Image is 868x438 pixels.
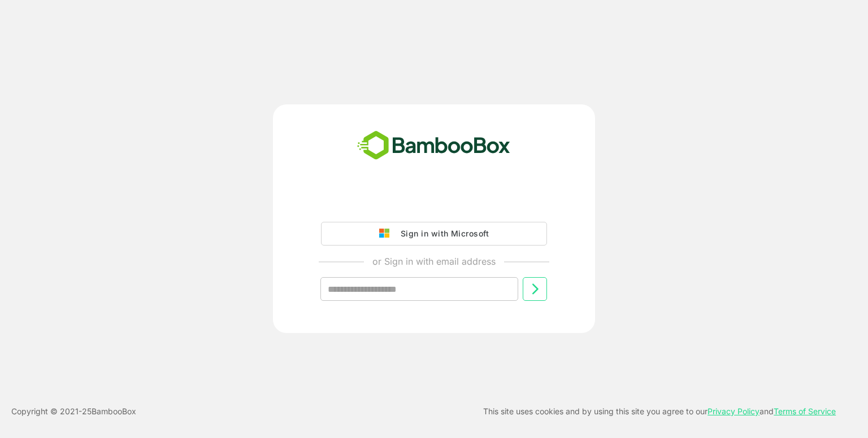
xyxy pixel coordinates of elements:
[321,222,547,246] button: Sign in with Microsoft
[379,229,395,239] img: google
[315,190,553,215] iframe: Sign in with Google Button
[708,406,759,416] a: Privacy Policy
[372,255,496,268] p: or Sign in with email address
[483,405,836,418] p: This site uses cookies and by using this site you agree to our and
[351,127,517,164] img: bamboobox
[774,406,836,416] a: Terms of Service
[11,405,136,418] p: Copyright © 2021- 25 BambooBox
[395,226,489,241] div: Sign in with Microsoft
